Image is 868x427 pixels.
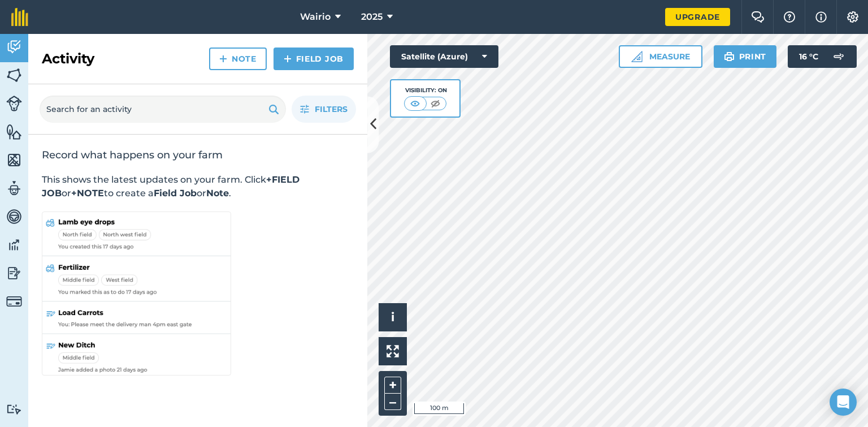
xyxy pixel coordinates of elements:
[268,102,279,116] img: svg+xml;base64,PHN2ZyB4bWxucz0iaHR0cDovL3d3dy53My5vcmcvMjAwMC9zdmciIHdpZHRoPSIxOSIgaGVpZ2h0PSIyNC...
[274,48,354,70] a: Field Job
[724,50,735,63] img: svg+xml;base64,PHN2ZyB4bWxucz0iaHR0cDovL3d3dy53My5vcmcvMjAwMC9zdmciIHdpZHRoPSIxOSIgaGVpZ2h0PSIyNC...
[292,96,356,123] button: Filters
[665,8,730,26] a: Upgrade
[6,294,22,309] img: svg+xml;base64,PD94bWwgdmVyc2lvbj0iMS4wIiBlbmNvZGluZz0idXRmLTgiPz4KPCEtLSBHZW5lcmF0b3I6IEFkb2JlIE...
[40,96,286,123] input: Search for an activity
[42,148,354,162] h2: Record what happens on your farm
[6,236,22,253] img: svg+xml;base64,PD94bWwgdmVyc2lvbj0iMS4wIiBlbmNvZGluZz0idXRmLTgiPz4KPCEtLSBHZW5lcmF0b3I6IEFkb2JlIE...
[42,50,94,68] h2: Activity
[6,404,22,415] img: svg+xml;base64,PD94bWwgdmVyc2lvbj0iMS4wIiBlbmNvZGluZz0idXRmLTgiPz4KPCEtLSBHZW5lcmF0b3I6IEFkb2JlIE...
[6,123,22,140] img: svg+xml;base64,PHN2ZyB4bWxucz0iaHR0cDovL3d3dy53My5vcmcvMjAwMC9zdmciIHdpZHRoPSI1NiIgaGVpZ2h0PSI2MC...
[391,310,394,324] span: i
[6,96,22,111] img: svg+xml;base64,PD94bWwgdmVyc2lvbj0iMS4wIiBlbmNvZGluZz0idXRmLTgiPz4KPCEtLSBHZW5lcmF0b3I6IEFkb2JlIE...
[390,45,498,68] button: Satellite (Azure)
[408,98,422,109] img: svg+xml;base64,PHN2ZyB4bWxucz0iaHR0cDovL3d3dy53My5vcmcvMjAwMC9zdmciIHdpZHRoPSI1MCIgaGVpZ2h0PSI0MC...
[300,10,331,24] span: Wairio
[6,38,22,55] img: svg+xml;base64,PD94bWwgdmVyc2lvbj0iMS4wIiBlbmNvZGluZz0idXRmLTgiPz4KPCEtLSBHZW5lcmF0b3I6IEFkb2JlIE...
[387,345,399,357] img: Four arrows, one pointing top left, one top right, one bottom right and the last bottom left
[6,265,22,282] img: svg+xml;base64,PD94bWwgdmVyc2lvbj0iMS4wIiBlbmNvZGluZz0idXRmLTgiPz4KPCEtLSBHZW5lcmF0b3I6IEFkb2JlIE...
[315,103,348,115] span: Filters
[404,86,447,95] div: Visibility: On
[6,180,22,197] img: svg+xml;base64,PD94bWwgdmVyc2lvbj0iMS4wIiBlbmNvZGluZz0idXRmLTgiPz4KPCEtLSBHZW5lcmF0b3I6IEFkb2JlIE...
[219,52,227,66] img: svg+xml;base64,PHN2ZyB4bWxucz0iaHR0cDovL3d3dy53My5vcmcvMjAwMC9zdmciIHdpZHRoPSIxNCIgaGVpZ2h0PSIyNC...
[284,52,292,66] img: svg+xml;base64,PHN2ZyB4bWxucz0iaHR0cDovL3d3dy53My5vcmcvMjAwMC9zdmciIHdpZHRoPSIxNCIgaGVpZ2h0PSIyNC...
[42,173,354,200] p: This shows the latest updates on your farm. Click or to create a or .
[631,51,643,62] img: Ruler icon
[384,394,401,410] button: –
[384,377,401,394] button: +
[6,67,22,84] img: svg+xml;base64,PHN2ZyB4bWxucz0iaHR0cDovL3d3dy53My5vcmcvMjAwMC9zdmciIHdpZHRoPSI1NiIgaGVpZ2h0PSI2MC...
[206,188,229,199] strong: Note
[751,11,765,23] img: Two speech bubbles overlapping with the left bubble in the forefront
[830,389,857,416] div: Open Intercom Messenger
[714,45,777,68] button: Print
[6,208,22,225] img: svg+xml;base64,PD94bWwgdmVyc2lvbj0iMS4wIiBlbmNvZGluZz0idXRmLTgiPz4KPCEtLSBHZW5lcmF0b3I6IEFkb2JlIE...
[788,45,857,68] button: 16 °C
[11,8,28,26] img: fieldmargin Logo
[783,11,796,23] img: A question mark icon
[209,48,267,70] a: Note
[428,98,442,109] img: svg+xml;base64,PHN2ZyB4bWxucz0iaHR0cDovL3d3dy53My5vcmcvMjAwMC9zdmciIHdpZHRoPSI1MCIgaGVpZ2h0PSI0MC...
[379,303,407,331] button: i
[827,45,850,68] img: svg+xml;base64,PD94bWwgdmVyc2lvbj0iMS4wIiBlbmNvZGluZz0idXRmLTgiPz4KPCEtLSBHZW5lcmF0b3I6IEFkb2JlIE...
[815,10,827,24] img: svg+xml;base64,PHN2ZyB4bWxucz0iaHR0cDovL3d3dy53My5vcmcvMjAwMC9zdmciIHdpZHRoPSIxNyIgaGVpZ2h0PSIxNy...
[846,11,860,23] img: A cog icon
[619,45,702,68] button: Measure
[154,188,197,199] strong: Field Job
[71,188,104,199] strong: +NOTE
[6,152,22,169] img: svg+xml;base64,PHN2ZyB4bWxucz0iaHR0cDovL3d3dy53My5vcmcvMjAwMC9zdmciIHdpZHRoPSI1NiIgaGVpZ2h0PSI2MC...
[361,10,383,24] span: 2025
[799,45,818,68] span: 16 ° C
